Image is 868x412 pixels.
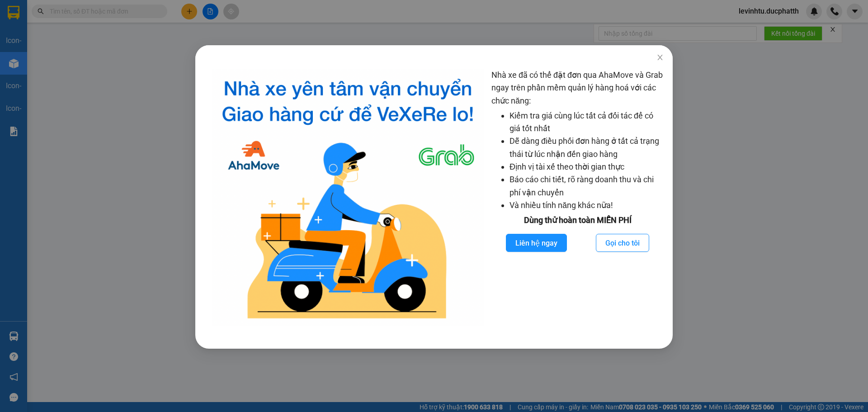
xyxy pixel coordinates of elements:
span: Gọi cho tôi [605,237,640,249]
li: Kiểm tra giá cùng lúc tất cả đối tác để có giá tốt nhất [509,109,664,135]
span: close [656,54,664,61]
button: Liên hệ ngay [506,234,567,252]
div: Nhà xe đã có thể đặt đơn qua AhaMove và Grab ngay trên phần mềm quản lý hàng hoá với các chức năng: [491,69,664,326]
img: logo [212,69,484,326]
li: Dễ dàng điều phối đơn hàng ở tất cả trạng thái từ lúc nhận đến giao hàng [509,135,664,161]
div: Dùng thử hoàn toàn MIỄN PHÍ [491,214,664,227]
li: Định vị tài xế theo thời gian thực [509,161,664,173]
button: Gọi cho tôi [596,234,649,252]
span: Liên hệ ngay [515,237,557,249]
button: Close [647,45,673,71]
li: Báo cáo chi tiết, rõ ràng doanh thu và chi phí vận chuyển [509,173,664,199]
li: Và nhiều tính năng khác nữa! [509,199,664,212]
